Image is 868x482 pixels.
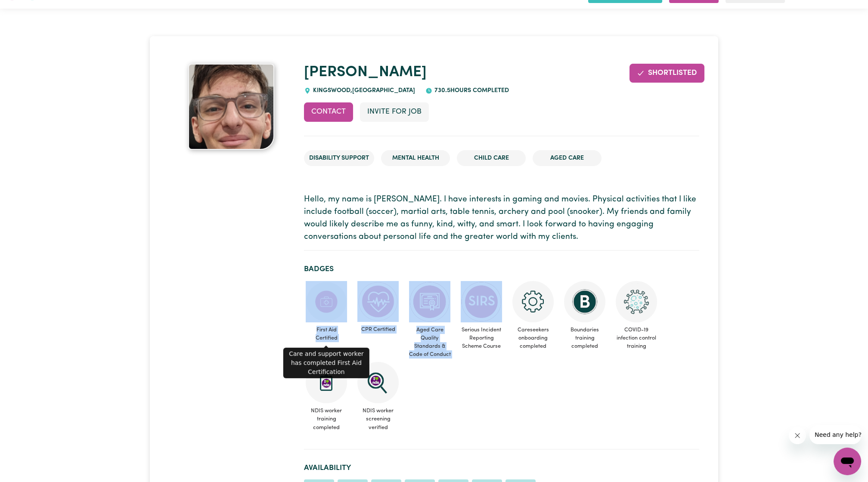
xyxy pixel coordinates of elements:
span: First Aid Certified [304,322,349,346]
a: Isaac's profile picture' [169,64,294,150]
div: Care and support worker has completed First Aid Certification [283,348,369,378]
button: Remove from shortlist [629,64,704,83]
iframe: Message from company [809,425,861,444]
span: NDIS worker training completed [304,403,349,435]
li: Child care [457,150,526,167]
img: CS Academy: Introduction to NDIS Worker Training course completed [306,362,347,403]
span: 730.5 hours completed [432,87,509,94]
li: Mental Health [381,150,450,167]
img: CS Academy: COVID-19 Infection Control Training course completed [616,281,657,322]
a: [PERSON_NAME] [304,65,427,80]
h2: Availability [304,463,699,473]
img: CS Academy: Aged Care Quality Standards & Code of Conduct course completed [409,281,450,322]
iframe: Close message [789,427,806,444]
img: CS Academy: Careseekers Onboarding course completed [512,281,554,322]
li: Disability Support [304,150,374,167]
img: Isaac [188,64,274,150]
img: NDIS Worker Screening Verified [357,362,399,403]
span: Serious Incident Reporting Scheme Course [459,322,504,354]
button: Contact [304,102,353,121]
span: KINGSWOOD , [GEOGRAPHIC_DATA] [311,87,415,94]
p: Hello, my name is [PERSON_NAME]. I have interests in gaming and movies. Physical activities that ... [304,194,699,243]
span: Shortlisted [648,69,697,77]
span: CPR Certified [356,322,400,337]
span: NDIS worker screening verified [356,403,400,435]
span: Boundaries training completed [562,322,607,354]
img: Care and support worker has completed CPR Certification [357,281,399,322]
button: Invite for Job [360,102,429,121]
img: Care and support worker has completed First Aid Certification [306,281,347,322]
span: COVID-19 infection control training [614,322,659,354]
span: Careseekers onboarding completed [511,322,555,354]
img: CS Academy: Serious Incident Reporting Scheme course completed [461,281,502,322]
li: Aged Care [533,150,601,167]
iframe: Button to launch messaging window [834,448,861,475]
img: CS Academy: Boundaries in care and support work course completed [564,281,605,322]
span: Need any help? [5,6,52,13]
span: Aged Care Quality Standards & Code of Conduct [407,322,452,362]
h2: Badges [304,265,699,274]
